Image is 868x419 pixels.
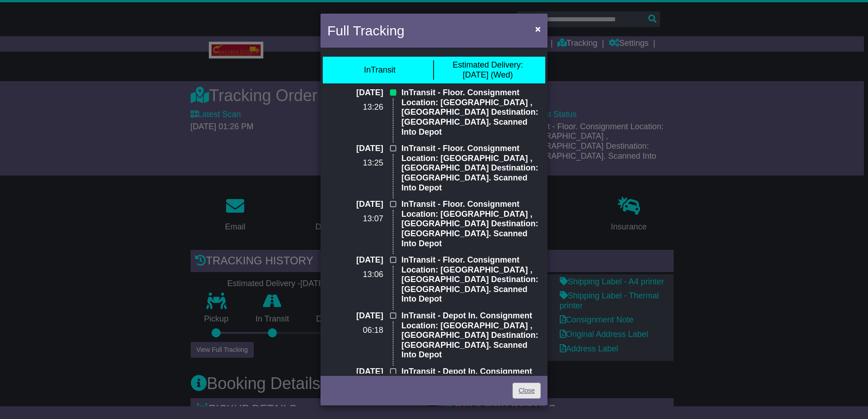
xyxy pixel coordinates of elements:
[513,383,541,399] a: Close
[327,200,383,209] p: [DATE]
[327,214,383,224] p: 13:07
[401,88,541,137] p: InTransit - Floor. Consignment Location: [GEOGRAPHIC_DATA] , [GEOGRAPHIC_DATA] Destination: [GEOG...
[327,326,383,336] p: 06:18
[453,60,523,80] div: [DATE] (Wed)
[327,270,383,280] p: 13:06
[327,255,383,265] p: [DATE]
[453,60,523,69] span: Estimated Delivery:
[531,19,545,38] button: Close
[327,20,404,41] h4: Full Tracking
[327,311,383,321] p: [DATE]
[401,311,541,360] p: InTransit - Depot In. Consignment Location: [GEOGRAPHIC_DATA] , [GEOGRAPHIC_DATA] Destination: [G...
[401,200,541,248] p: InTransit - Floor. Consignment Location: [GEOGRAPHIC_DATA] , [GEOGRAPHIC_DATA] Destination: [GEOG...
[327,367,383,377] p: [DATE]
[401,144,541,193] p: InTransit - Floor. Consignment Location: [GEOGRAPHIC_DATA] , [GEOGRAPHIC_DATA] Destination: [GEOG...
[401,367,541,416] p: InTransit - Depot In. Consignment Location: [GEOGRAPHIC_DATA] , [GEOGRAPHIC_DATA] Destination: [G...
[401,255,541,304] p: InTransit - Floor. Consignment Location: [GEOGRAPHIC_DATA] , [GEOGRAPHIC_DATA] Destination: [GEOG...
[535,24,541,34] span: ×
[327,144,383,154] p: [DATE]
[364,65,395,75] div: InTransit
[327,88,383,98] p: [DATE]
[327,102,383,112] p: 13:26
[327,158,383,168] p: 13:25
